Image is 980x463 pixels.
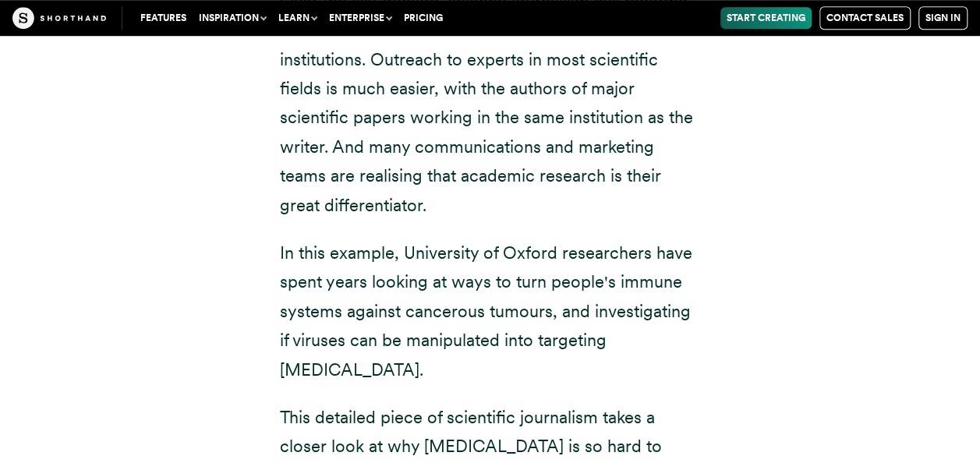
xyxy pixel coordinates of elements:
p: In this example, University of Oxford researchers have spent years looking at ways to turn people... [280,239,701,384]
a: Sign in [918,6,968,30]
button: Learn [272,7,323,29]
button: Enterprise [323,7,398,29]
a: Contact Sales [819,6,911,30]
img: The Craft [12,7,106,29]
button: Inspiration [193,7,272,29]
a: Start Creating [720,7,812,29]
a: Features [134,7,193,29]
a: Pricing [398,7,449,29]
